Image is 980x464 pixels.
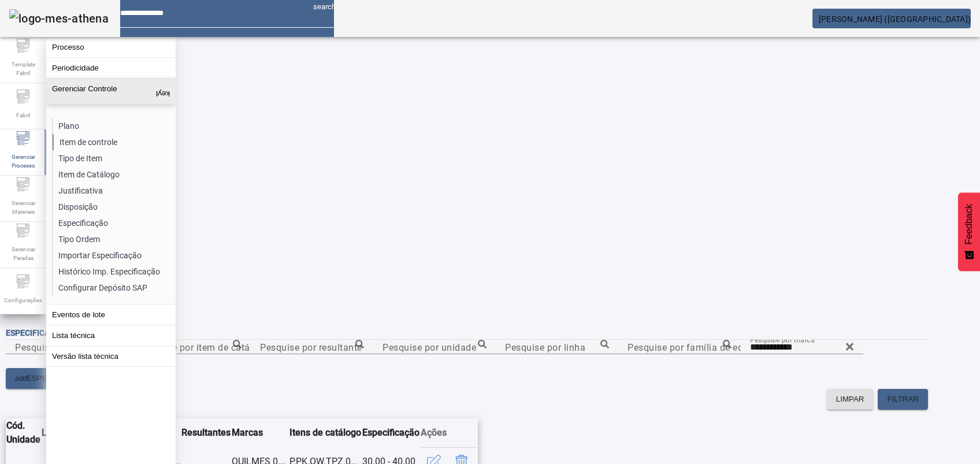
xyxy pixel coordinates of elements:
[13,107,34,123] span: Fabril
[181,418,231,447] th: Resultantes
[6,368,98,389] button: addESPECIFICAÇÃO
[6,328,70,337] span: Especificações
[53,280,175,296] li: Configurar Depósito SAP
[53,118,175,134] li: Plano
[750,340,854,354] input: Number
[1,292,46,308] span: Configurações
[260,340,364,354] input: Number
[958,192,980,271] button: Feedback - Mostrar pesquisa
[27,373,89,384] span: ESPECIFICAÇÃO
[964,204,974,244] span: Feedback
[46,37,176,57] button: Processo
[6,57,40,81] span: Template Fabril
[41,418,65,447] th: Linha
[46,79,176,104] button: Gerenciar Controle
[819,14,971,24] span: [PERSON_NAME] ([GEOGRAPHIC_DATA])
[878,389,928,410] button: FILTRAR
[383,340,487,354] input: Number
[383,341,476,352] mat-label: Pesquise por unidade
[53,183,175,199] li: Justificativa
[138,340,242,354] input: Number
[53,215,175,231] li: Especificação
[46,58,176,78] button: Periodicidade
[46,305,176,325] button: Eventos de lote
[9,9,109,28] img: logo-mes-athena
[750,335,815,343] mat-label: Pesquise por marca
[15,340,119,354] input: Number
[156,84,170,98] mat-icon: keyboard_arrow_up
[46,346,176,366] button: Versão lista técnica
[53,263,175,280] li: Histórico Imp. Especificação
[53,199,175,215] li: Disposição
[836,394,864,405] span: LIMPAR
[260,341,362,352] mat-label: Pesquise por resultante
[53,134,175,150] li: Item de controle
[46,325,176,346] button: Lista técnica
[15,341,144,352] mat-label: Pesquise por item de controle
[628,341,790,352] mat-label: Pesquise por família de equipamento
[887,394,919,405] span: FILTRAR
[53,247,175,263] li: Importar Especificação
[289,418,362,447] th: Itens de catálogo
[6,195,40,220] span: Gerenciar Materiais
[6,149,40,173] span: Gerenciar Processo
[420,418,478,447] th: Ações
[231,418,289,447] th: Marcas
[53,231,175,247] li: Tipo Ordem
[827,389,874,410] button: LIMPAR
[6,242,40,266] span: Gerenciar Paradas
[53,150,175,166] li: Tipo de Item
[505,341,585,352] mat-label: Pesquise por linha
[628,340,732,354] input: Number
[362,418,420,447] th: Especificação
[505,340,609,354] input: Number
[138,341,269,352] mat-label: Pesquise por item de catálogo
[6,418,41,447] th: Cód. Unidade
[53,166,175,183] li: Item de Catálogo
